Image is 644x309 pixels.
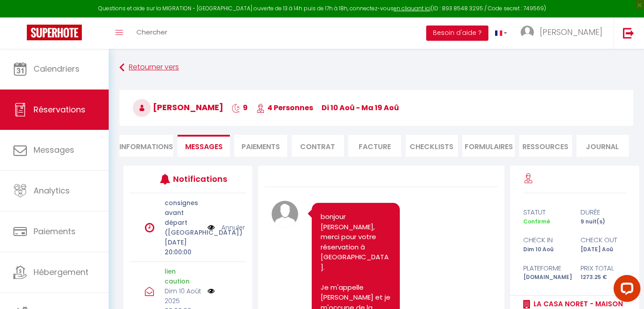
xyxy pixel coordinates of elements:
div: durée [575,207,632,218]
p: consignes avant départ ([GEOGRAPHIC_DATA]) [165,198,202,237]
li: Ressources [519,135,572,157]
span: Réservations [34,104,85,115]
li: Contrat [292,135,344,157]
span: [PERSON_NAME] [133,102,223,113]
img: logout [623,27,634,39]
span: Confirmé [523,218,550,225]
span: 4 Personnes [256,103,313,113]
img: NO IMAGE [208,223,215,232]
div: Prix total [575,263,632,274]
div: Dim 10 Aoû [517,245,575,254]
span: Calendriers [34,63,80,74]
div: 9 nuit(s) [575,218,632,226]
div: check out [575,235,632,245]
img: Super Booking [27,25,82,40]
a: en cliquant ici [394,4,431,12]
span: di 10 Aoû - ma 19 Aoû [322,103,399,113]
li: CHECKLISTS [406,135,458,157]
div: Plateforme [517,263,575,274]
span: Messages [34,144,74,155]
p: lien caution [165,266,202,286]
a: Retourner vers [119,60,633,76]
li: Paiements [234,135,287,157]
div: check in [517,235,575,245]
span: [PERSON_NAME] [540,26,602,38]
h3: Notifications [173,169,222,189]
button: Besoin d'aide ? [426,26,488,41]
li: Journal [576,135,629,157]
li: Facture [348,135,401,157]
a: Annuler [221,223,245,232]
span: 9 [232,103,248,113]
img: ... [521,26,534,39]
img: NO IMAGE [208,288,215,295]
div: statut [517,207,575,218]
img: avatar.png [271,201,298,227]
span: Analytics [34,185,70,196]
li: Informations [119,135,173,157]
span: Chercher [136,27,167,37]
li: FORMULAIRES [462,135,515,157]
span: Messages [185,142,223,152]
div: 1273.25 € [575,273,632,282]
span: Paiements [34,226,76,237]
p: [DATE] 20:00:00 [165,237,202,257]
span: Hébergement [34,266,89,278]
a: Chercher [130,17,174,49]
div: [DOMAIN_NAME] [517,273,575,282]
div: [DATE] Aoû [575,245,632,254]
a: ... [PERSON_NAME] [514,17,614,49]
iframe: LiveChat chat widget [606,271,644,309]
